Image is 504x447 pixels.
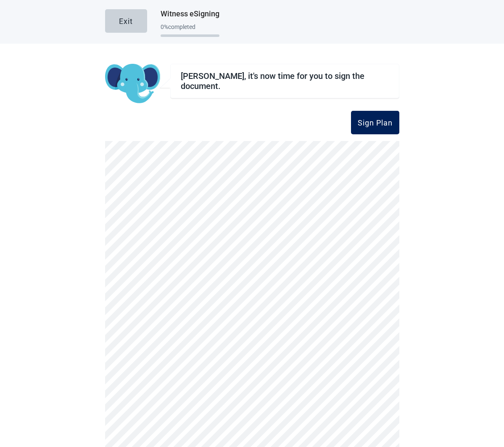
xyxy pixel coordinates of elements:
[358,118,393,127] div: Sign Plan
[105,64,160,104] img: Koda Elephant
[351,111,399,134] button: Sign Plan
[119,17,133,25] div: Exit
[161,24,219,30] div: 0 % completed
[105,9,147,33] button: Exit
[161,8,219,20] h1: Witness eSigning
[181,71,389,91] h2: [PERSON_NAME], it's now time for you to sign the document.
